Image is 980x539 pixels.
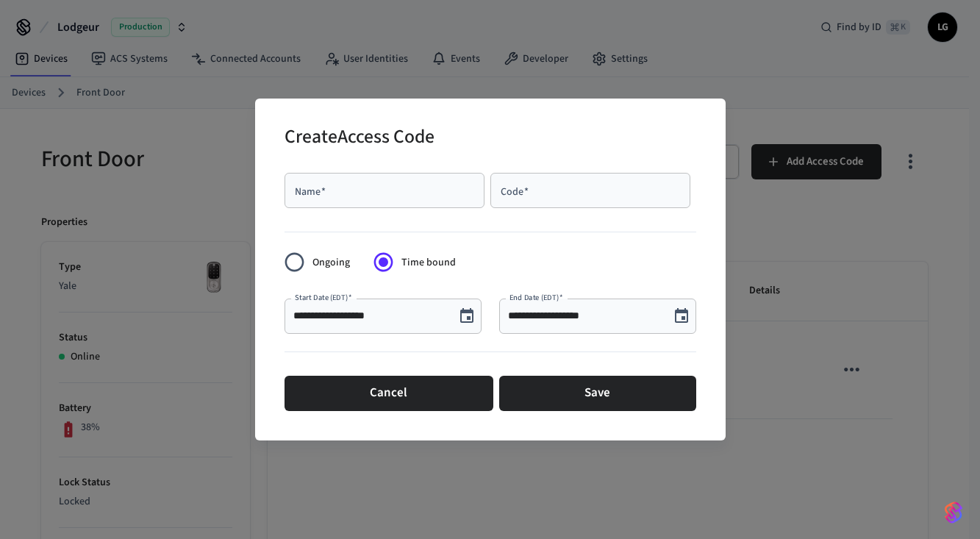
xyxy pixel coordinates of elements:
button: Choose date, selected date is Oct 8, 2025 [452,301,482,331]
h2: Create Access Code [285,116,434,161]
button: Save [499,376,696,411]
img: SeamLogoGradient.69752ec5.svg [945,501,962,524]
button: Choose date, selected date is Oct 8, 2025 [667,301,696,331]
span: Ongoing [312,255,350,271]
label: End Date (EDT) [509,292,562,303]
label: Start Date (EDT) [295,292,351,303]
span: Time bound [401,255,456,271]
button: Cancel [285,376,493,411]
